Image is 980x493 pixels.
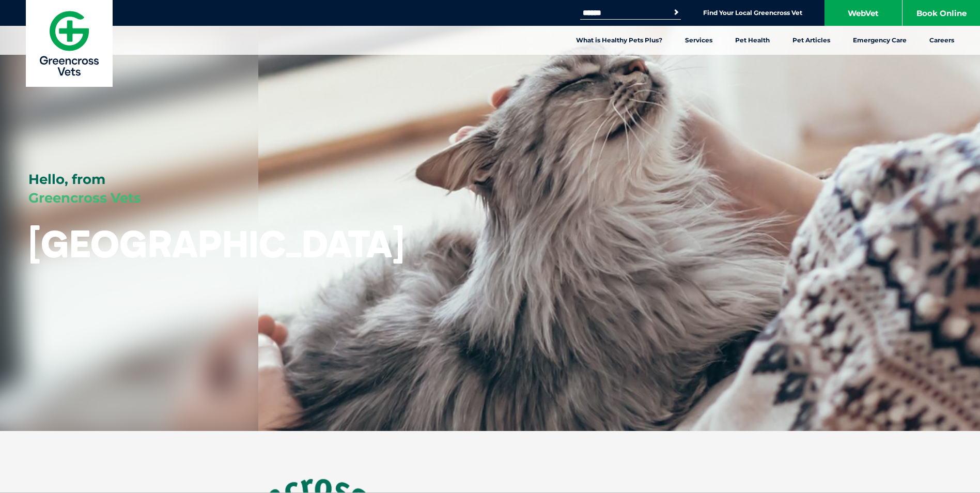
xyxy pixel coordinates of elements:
a: Find Your Local Greencross Vet [703,9,802,17]
span: Hello, from [28,171,105,188]
a: What is Healthy Pets Plus? [565,26,674,55]
a: Services [674,26,724,55]
a: Pet Health [724,26,781,55]
span: Greencross Vets [28,190,141,206]
a: Careers [918,26,966,55]
h1: [GEOGRAPHIC_DATA] [28,223,405,264]
button: Search [671,7,681,18]
a: Emergency Care [842,26,918,55]
a: Pet Articles [781,26,842,55]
